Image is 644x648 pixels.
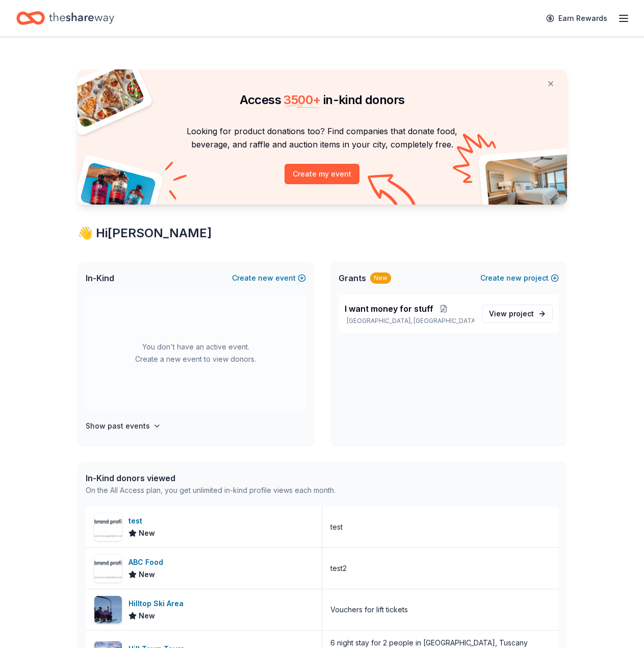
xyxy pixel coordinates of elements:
button: Createnewproject [480,272,559,284]
span: View [489,308,534,320]
img: Pizza [66,63,145,129]
div: Vouchers for lift tickets [330,604,408,616]
span: project [509,309,534,318]
span: 3500 + [284,92,320,107]
div: 👋 Hi [PERSON_NAME] [78,225,567,241]
span: Access in-kind donors [240,92,405,107]
span: new [506,272,522,284]
span: new [258,272,273,284]
span: New [139,568,155,581]
div: On the All Access plan, you get unlimited in-kind profile views each month. [86,484,336,496]
button: Createnewevent [232,272,306,284]
a: Home [16,6,114,30]
span: New [139,610,155,622]
p: Looking for product donations too? Find companies that donate food, beverage, and raffle and auct... [90,124,555,152]
span: New [139,527,155,539]
button: Create my event [285,164,359,184]
img: Image for Hilltop Ski Area [94,596,122,624]
div: ABC Food [128,556,167,568]
div: You don't have an active event. Create a new event to view donors. [86,294,306,412]
img: Image for test [94,513,122,541]
a: Earn Rewards [540,9,613,28]
button: Show past events [86,420,161,432]
a: View project [482,305,553,323]
h4: Show past events [86,420,150,432]
span: In-Kind [86,272,114,284]
div: test2 [330,562,347,575]
div: New [370,272,391,284]
img: Image for ABC Food [94,555,122,582]
div: test [128,515,155,527]
div: Hilltop Ski Area [128,597,188,610]
div: In-Kind donors viewed [86,472,336,484]
span: Grants [339,272,366,284]
div: test [330,521,343,533]
p: [GEOGRAPHIC_DATA], [GEOGRAPHIC_DATA] [345,317,474,325]
span: I want money for stuff [345,303,433,315]
img: Curvy arrow [368,174,419,212]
